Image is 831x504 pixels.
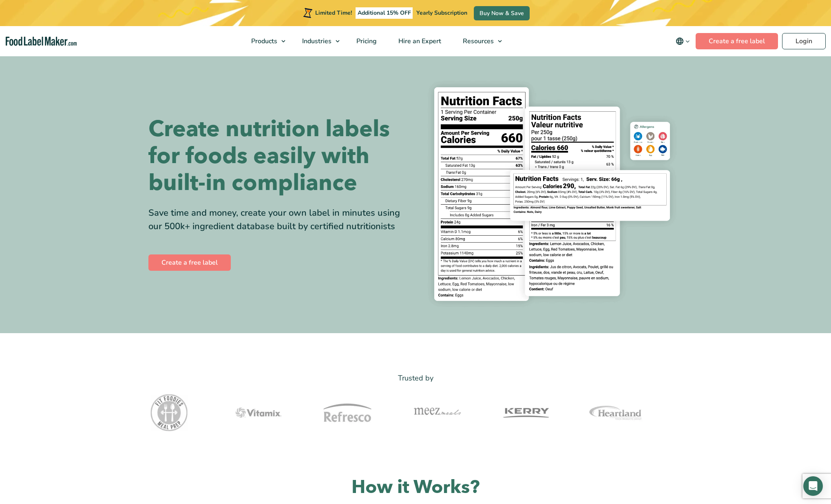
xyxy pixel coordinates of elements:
[803,476,823,496] div: Open Intercom Messenger
[356,7,413,19] span: Additional 15% OFF
[346,26,386,56] a: Pricing
[460,37,495,46] span: Resources
[148,372,683,384] p: Trusted by
[148,475,683,500] h2: How it Works?
[292,26,344,56] a: Industries
[354,37,378,46] span: Pricing
[315,9,352,17] span: Limited Time!
[148,206,409,233] div: Save time and money, create your own label in minutes using our 500k+ ingredient database built b...
[249,37,278,46] span: Products
[474,6,530,20] a: Buy Now & Save
[416,9,467,17] span: Yearly Subscription
[696,33,778,49] a: Create a free label
[148,254,231,271] a: Create a free label
[396,37,442,46] span: Hire an Expert
[300,37,332,46] span: Industries
[782,33,826,49] a: Login
[452,26,506,56] a: Resources
[388,26,450,56] a: Hire an Expert
[241,26,290,56] a: Products
[148,116,409,197] h1: Create nutrition labels for foods easily with built-in compliance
